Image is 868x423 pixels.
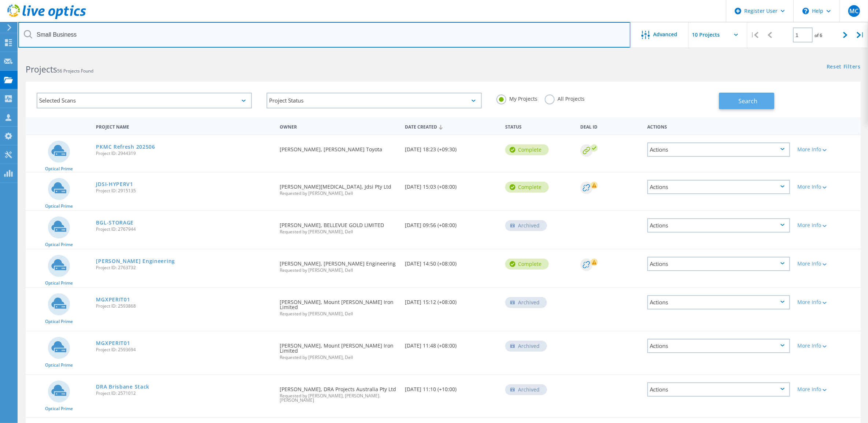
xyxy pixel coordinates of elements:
[647,218,790,233] div: Actions
[57,68,93,74] span: 56 Projects Found
[545,94,585,101] label: All Projects
[797,387,857,392] div: More Info
[96,144,155,149] a: PKMC Refresh 202506
[45,167,73,171] span: Optical Prime
[647,339,790,353] div: Actions
[401,288,502,312] div: [DATE] 15:12 (+08:00)
[96,348,272,352] span: Project ID: 2593694
[96,341,130,346] a: MGXPERIT01
[747,22,762,48] div: |
[577,119,643,133] div: Deal Id
[505,384,547,395] div: Archived
[276,249,401,280] div: [PERSON_NAME], [PERSON_NAME] Engineering
[280,312,398,316] span: Requested by [PERSON_NAME], Dell
[96,220,134,225] a: BGL-STORAGE
[644,119,794,133] div: Actions
[276,331,401,367] div: [PERSON_NAME], Mount [PERSON_NAME] Iron Limited
[267,93,482,108] div: Project Status
[276,288,401,323] div: [PERSON_NAME], Mount [PERSON_NAME] Iron Limited
[96,266,272,270] span: Project ID: 2763732
[827,64,861,70] a: Reset Filters
[45,242,73,247] span: Optical Prime
[7,15,86,21] a: Live Optics Dashboard
[280,355,398,360] span: Requested by [PERSON_NAME], Dell
[647,180,790,194] div: Actions
[96,391,272,396] span: Project ID: 2571012
[505,144,549,155] div: Complete
[496,94,537,101] label: My Projects
[96,304,272,308] span: Project ID: 2593868
[26,63,57,75] b: Projects
[276,211,401,241] div: [PERSON_NAME], BELLEVUE GOLD LIMITED
[647,257,790,271] div: Actions
[276,135,401,159] div: [PERSON_NAME], [PERSON_NAME] Toyota
[96,189,272,193] span: Project ID: 2915135
[45,407,73,411] span: Optical Prime
[505,259,549,270] div: Complete
[401,249,502,274] div: [DATE] 14:50 (+08:00)
[647,382,790,397] div: Actions
[505,297,547,308] div: Archived
[505,341,547,352] div: Archived
[815,32,822,38] span: of 6
[739,97,758,105] span: Search
[96,259,175,264] a: [PERSON_NAME] Engineering
[401,172,502,197] div: [DATE] 15:03 (+08:00)
[45,363,73,367] span: Optical Prime
[280,394,398,402] span: Requested by [PERSON_NAME], [PERSON_NAME].[PERSON_NAME]
[797,223,857,228] div: More Info
[505,220,547,231] div: Archived
[797,300,857,305] div: More Info
[92,119,276,133] div: Project Name
[96,297,130,302] a: MGXPERIT01
[37,93,252,108] div: Selected Scans
[280,268,398,272] span: Requested by [PERSON_NAME], Dell
[401,119,502,133] div: Date Created
[647,295,790,309] div: Actions
[45,281,73,285] span: Optical Prime
[276,119,401,133] div: Owner
[797,184,857,189] div: More Info
[802,8,809,14] svg: \n
[719,93,774,109] button: Search
[647,142,790,157] div: Actions
[502,119,577,133] div: Status
[653,32,678,37] span: Advanced
[797,261,857,266] div: More Info
[797,343,857,348] div: More Info
[401,331,502,356] div: [DATE] 11:48 (+08:00)
[401,375,502,399] div: [DATE] 11:10 (+10:00)
[96,227,272,231] span: Project ID: 2767944
[401,211,502,235] div: [DATE] 09:56 (+08:00)
[96,151,272,156] span: Project ID: 2944319
[45,204,73,208] span: Optical Prime
[276,172,401,203] div: [PERSON_NAME][MEDICAL_DATA], Jdsi Pty Ltd
[849,8,858,14] span: MC
[797,147,857,152] div: More Info
[18,22,630,48] input: Search projects by name, owner, ID, company, etc
[853,22,868,48] div: |
[280,230,398,234] span: Requested by [PERSON_NAME], Dell
[280,191,398,196] span: Requested by [PERSON_NAME], Dell
[96,384,149,389] a: DRA Brisbane Stack
[276,375,401,410] div: [PERSON_NAME], DRA Projects Australia Pty Ltd
[96,182,133,187] a: JDSI-HYPERV1
[505,182,549,193] div: Complete
[45,319,73,324] span: Optical Prime
[401,135,502,159] div: [DATE] 18:23 (+09:30)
